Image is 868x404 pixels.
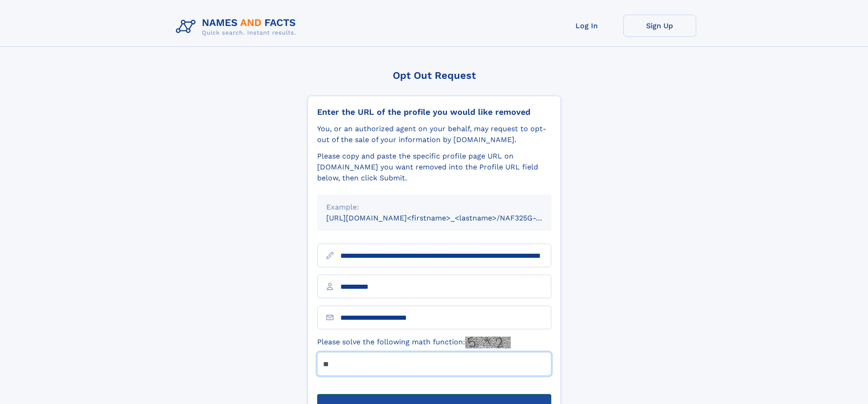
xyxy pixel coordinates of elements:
[317,123,551,145] div: You, or an authorized agent on your behalf, may request to opt-out of the sale of your informatio...
[317,107,551,117] div: Enter the URL of the profile you would like removed
[308,70,561,81] div: Opt Out Request
[172,15,303,39] img: Logo Names and Facts
[623,15,696,37] a: Sign Up
[317,151,551,184] div: Please copy and paste the specific profile page URL on [DOMAIN_NAME] you want removed into the Pr...
[550,15,623,37] a: Log In
[326,202,542,213] div: Example:
[317,337,511,348] label: Please solve the following math function:
[326,214,569,222] small: [URL][DOMAIN_NAME]<firstname>_<lastname>/NAF325G-xxxxxxxx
